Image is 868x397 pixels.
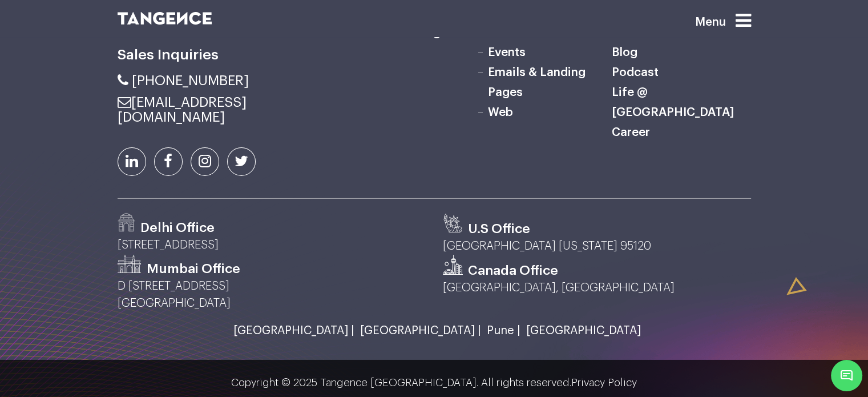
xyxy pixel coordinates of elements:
h3: U.S Office [468,220,530,238]
a: [GEOGRAPHIC_DATA] | [228,324,354,337]
img: Path-529.png [118,213,135,232]
a: Emails & Landing Pages [488,66,586,98]
h3: Delhi Office [140,219,215,236]
img: Path-530.png [118,255,142,273]
p: [GEOGRAPHIC_DATA], [GEOGRAPHIC_DATA] [443,279,751,296]
a: Privacy Policy [571,378,637,388]
img: us.svg [443,213,463,233]
a: Life @ [GEOGRAPHIC_DATA] [612,86,734,118]
a: Career [612,126,650,138]
a: [GEOGRAPHIC_DATA] [520,324,641,337]
p: [GEOGRAPHIC_DATA] [US_STATE] 95120 [443,238,751,255]
p: D [STREET_ADDRESS] [GEOGRAPHIC_DATA] [118,278,426,312]
a: Pune | [481,324,520,337]
a: Events [488,46,526,58]
img: canada.svg [443,255,463,275]
h6: Sales Inquiries [118,43,317,67]
h3: Canada Office [468,262,558,279]
a: Blog [612,46,637,58]
a: [EMAIL_ADDRESS][DOMAIN_NAME] [118,95,247,124]
a: [PHONE_NUMBER] [118,74,249,87]
span: Chat Widget [831,360,862,391]
h3: Mumbai Office [147,260,240,278]
span: [PHONE_NUMBER] [132,74,249,87]
p: [STREET_ADDRESS] [118,236,426,254]
a: Podcast [612,66,659,78]
a: Web [488,106,513,118]
a: [GEOGRAPHIC_DATA] | [354,324,481,337]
